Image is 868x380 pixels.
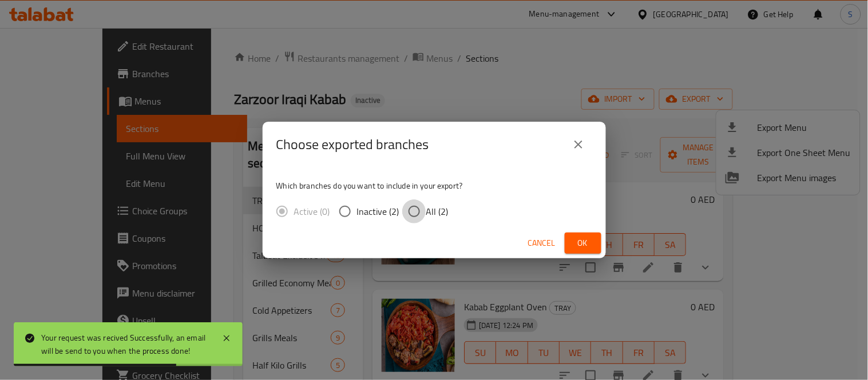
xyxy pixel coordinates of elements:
button: Ok [565,233,601,254]
h2: Choose exported branches [276,135,429,154]
p: Which branches do you want to include in your export? [276,180,592,191]
span: Inactive (2) [357,205,399,218]
span: All (2) [426,205,449,218]
button: Cancel [524,233,560,254]
div: Your request was recived Successfully, an email will be send to you when the process done! [41,331,211,357]
span: Cancel [528,236,556,250]
span: Active (0) [294,205,330,218]
button: close [565,131,592,158]
span: Ok [574,236,592,250]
